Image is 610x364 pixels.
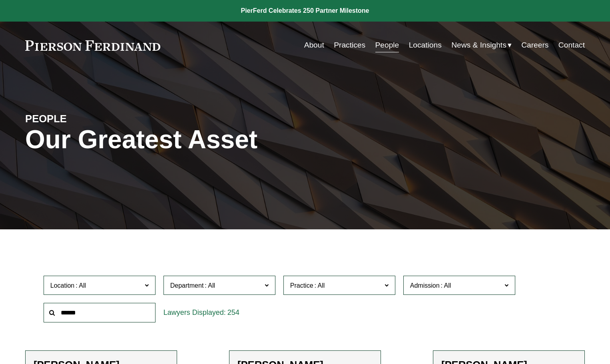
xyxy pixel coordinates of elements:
a: Practices [334,38,365,53]
a: Locations [409,38,442,53]
a: folder dropdown [451,38,512,53]
a: People [375,38,399,53]
a: About [304,38,324,53]
span: 254 [227,308,239,316]
span: Practice [290,282,313,289]
span: Department [170,282,204,289]
span: News & Insights [451,38,506,52]
h4: PEOPLE [25,112,165,125]
span: Admission [410,282,440,289]
span: Location [50,282,75,289]
h1: Our Greatest Asset [25,125,398,154]
a: Contact [558,38,585,53]
a: Careers [521,38,548,53]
